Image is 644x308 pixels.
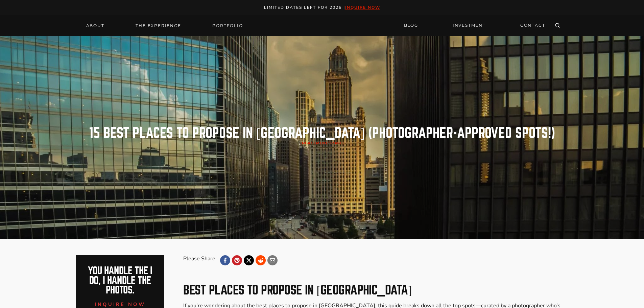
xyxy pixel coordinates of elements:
[183,284,568,296] h2: Best Places to Propose in [GEOGRAPHIC_DATA]
[95,301,146,308] span: inquire now
[400,20,549,31] nav: Secondary Navigation
[516,20,549,31] a: CONTACT
[183,255,217,265] div: Please Share:
[82,21,109,30] a: About
[232,255,242,265] a: Pinterest
[132,21,185,30] a: THE EXPERIENCE
[244,255,254,265] a: X
[553,21,562,30] button: View Search Form
[329,141,344,146] a: Travel
[83,266,157,295] h2: You handle the i do, I handle the photos.
[82,21,247,30] nav: Primary Navigation
[220,255,230,265] a: Facebook
[300,141,328,146] a: Engagement
[297,18,347,33] img: Logo of Roy Serafin Photo Co., featuring stylized text in white on a light background, representi...
[208,21,247,30] a: Portfolio
[449,20,490,31] a: INVESTMENT
[345,5,380,10] a: inquire now
[7,4,637,11] p: Limited Dates LEft for 2026 |
[400,20,422,31] a: BLOG
[256,255,266,265] a: Reddit
[300,141,345,146] span: /
[89,126,555,140] h1: 15 Best Places to Propose in [GEOGRAPHIC_DATA] (Photographer-Approved Spots!)
[267,255,278,265] a: Email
